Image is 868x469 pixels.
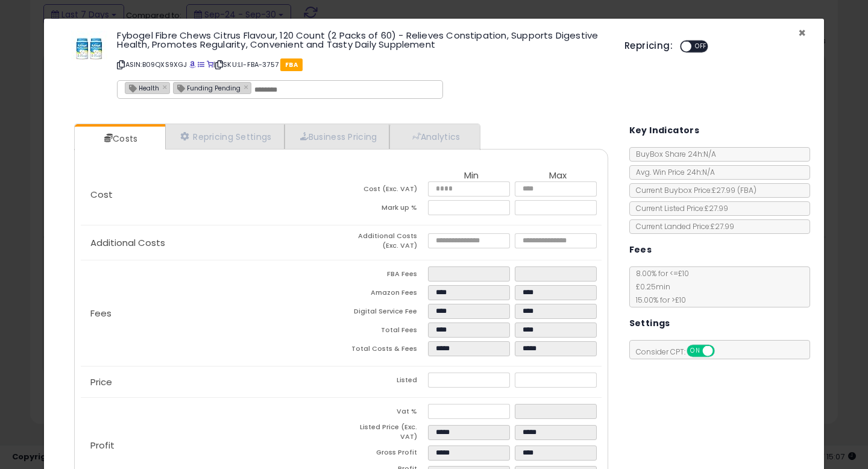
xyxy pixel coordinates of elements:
[341,266,428,285] td: FBA Fees
[688,346,703,356] span: ON
[244,81,251,92] a: ×
[341,341,428,360] td: Total Costs & Fees
[81,441,341,450] p: Profit
[691,42,711,52] span: OFF
[630,295,686,305] span: 15.00 % for > £10
[515,171,602,181] th: Max
[75,127,164,151] a: Costs
[162,81,169,92] a: ×
[341,445,428,464] td: Gross Profit
[630,203,728,213] span: Current Listed Price: £27.99
[630,221,734,231] span: Current Landed Price: £27.99
[630,149,716,159] span: BuyBox Share 24h: N/A
[280,58,303,71] span: FBA
[737,185,756,195] span: ( FBA )
[428,171,515,181] th: Min
[630,282,670,292] span: £0.25 min
[712,185,756,195] span: £27.99
[165,124,285,149] a: Repricing Settings
[389,124,479,149] a: Analytics
[629,242,652,257] h5: Fees
[341,323,428,341] td: Total Fees
[341,285,428,304] td: Amazon Fees
[81,190,341,200] p: Cost
[341,200,428,219] td: Mark up %
[712,346,732,356] span: OFF
[198,60,204,69] a: All offer listings
[125,83,159,93] span: Health
[341,373,428,391] td: Listed
[81,377,341,387] p: Price
[81,309,341,318] p: Fees
[207,60,213,69] a: Your listing only
[341,423,428,445] td: Listed Price (Exc. VAT)
[81,238,341,248] p: Additional Costs
[341,181,428,200] td: Cost (Exc. VAT)
[630,185,756,195] span: Current Buybox Price:
[341,404,428,423] td: Vat %
[341,231,428,254] td: Additional Costs (Exc. VAT)
[117,31,606,49] h3: Fybogel Fibre Chews Citrus Flavour, 120 Count (2 Packs of 60) - Relieves Constipation, Supports D...
[629,123,700,138] h5: Key Indicators
[341,304,428,323] td: Digital Service Fee
[630,167,715,177] span: Avg. Win Price 24h: N/A
[798,24,806,42] span: ×
[71,31,107,66] img: 41bpDyGXR0L._SL60_.jpg
[624,41,673,51] h5: Repricing:
[630,347,731,357] span: Consider CPT:
[629,316,670,331] h5: Settings
[174,83,241,93] span: Funding Pending
[630,268,689,305] span: 8.00 % for <= £10
[117,55,606,74] p: ASIN: B09QXS9XGJ | SKU: LI-FBA-3757
[189,60,196,69] a: BuyBox page
[285,124,390,149] a: Business Pricing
